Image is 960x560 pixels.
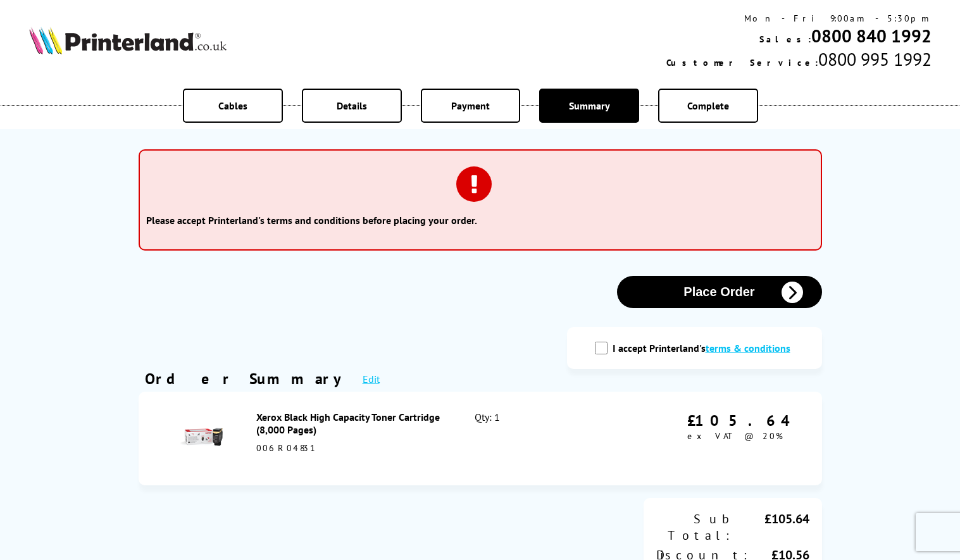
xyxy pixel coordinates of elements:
[29,27,227,54] img: Printerland Logo
[569,99,610,112] span: Summary
[666,13,932,24] div: Mon - Fri 9:00am - 5:30pm
[613,342,797,354] label: I accept Printerland's
[687,99,729,112] span: Complete
[617,276,822,308] button: Place Order
[337,99,367,112] span: Details
[733,511,809,544] div: £105.64
[218,99,247,112] span: Cables
[145,369,350,389] div: Order Summary
[146,214,814,227] li: Please accept Printerland's terms and conditions before placing your order.
[687,430,783,442] span: ex VAT @ 20%
[256,442,447,454] div: 006R04831
[451,99,490,112] span: Payment
[811,24,932,47] a: 0800 840 1992
[363,373,380,385] a: Edit
[178,415,223,459] img: Xerox Black High Capacity Toner Cartridge (8,000 Pages)
[666,57,818,68] span: Customer Service:
[256,411,447,436] div: Xerox Black High Capacity Toner Cartridge (8,000 Pages)
[475,411,606,466] div: Qty: 1
[706,342,790,354] a: modal_tc
[687,411,803,430] div: £105.64
[818,47,932,71] span: 0800 995 1992
[656,511,733,544] div: Sub Total:
[759,34,811,45] span: Sales:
